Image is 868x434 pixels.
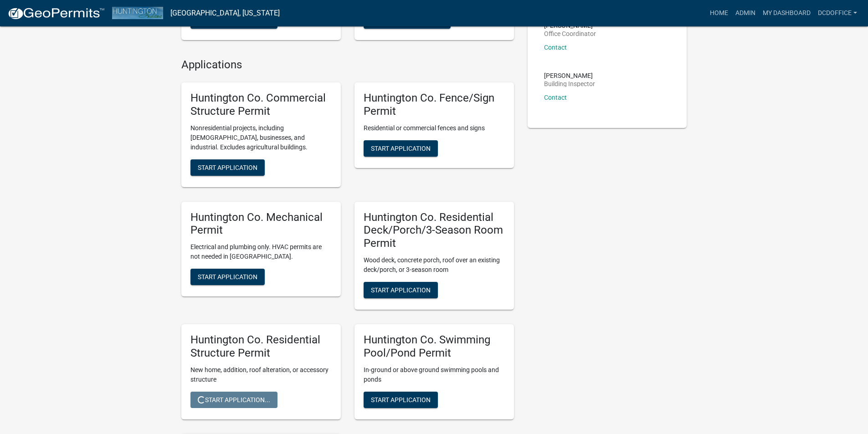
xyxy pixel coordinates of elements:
p: [PERSON_NAME] [544,22,596,29]
h5: Huntington Co. Residential Structure Permit [190,333,332,360]
span: Start Application [371,286,431,294]
span: Start Application [198,273,257,281]
p: New home, addition, roof alteration, or accessory structure [190,365,332,384]
span: Start Application... [198,396,270,403]
a: Home [706,5,732,22]
h5: Huntington Co. Residential Deck/Porch/3-Season Room Permit [364,211,505,250]
h5: Huntington Co. Fence/Sign Permit [364,92,505,118]
h5: Huntington Co. Mechanical Permit [190,211,332,237]
h5: Huntington Co. Commercial Structure Permit [190,92,332,118]
button: Start Application... [190,392,277,408]
p: Building Inspector [544,81,595,87]
p: Residential or commercial fences and signs [364,123,505,133]
span: Start Application [198,163,257,171]
button: Start Application [364,282,438,298]
a: Contact [544,94,567,101]
p: Nonresidential projects, including [DEMOGRAPHIC_DATA], businesses, and industrial. Excludes agric... [190,123,332,152]
p: Office Coordinator [544,31,596,37]
a: Admin [732,5,759,22]
button: Start Application [364,140,438,157]
span: Start Application [371,144,431,152]
span: Start Application [371,396,431,403]
p: [PERSON_NAME] [544,72,595,79]
p: Wood deck, concrete porch, roof over an existing deck/porch, or 3-season room [364,255,505,275]
a: [GEOGRAPHIC_DATA], [US_STATE] [170,5,280,21]
button: Start Application [364,392,438,408]
a: DCDOffice [814,5,861,22]
p: In-ground or above ground swimming pools and ponds [364,365,505,384]
h4: Applications [181,58,514,71]
p: Electrical and plumbing only. HVAC permits are not needed in [GEOGRAPHIC_DATA]. [190,242,332,261]
button: Start Application [190,269,265,285]
h5: Huntington Co. Swimming Pool/Pond Permit [364,333,505,360]
a: Contact [544,44,567,51]
a: My Dashboard [759,5,814,22]
button: Start Application [190,159,265,176]
img: Huntington County, Indiana [112,7,163,19]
